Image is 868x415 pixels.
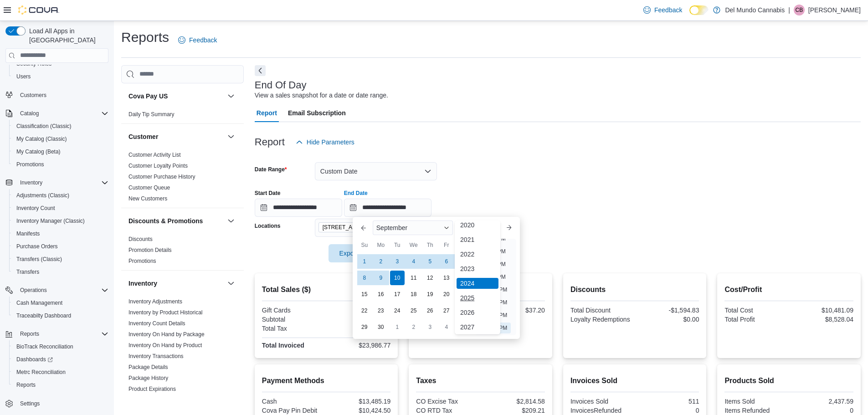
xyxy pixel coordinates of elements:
[423,303,437,318] div: day-26
[226,278,236,289] button: Inventory
[262,342,304,349] strong: Total Invoiced
[226,215,236,226] button: Discounts & Promotions
[2,176,112,189] button: Inventory
[128,364,168,371] span: Package Details
[128,353,184,359] a: Inventory Transactions
[13,379,108,390] span: Reports
[226,91,236,102] button: Cova Pay US
[439,254,454,269] div: day-6
[262,307,324,314] div: Gift Cards
[16,285,108,296] span: Operations
[128,257,156,265] span: Promotions
[791,407,853,414] div: 0
[13,341,108,352] span: BioTrack Reconciliation
[329,244,380,262] button: Export
[128,195,167,202] a: New Customers
[13,215,108,226] span: Inventory Manager (Classic)
[128,184,170,191] span: Customer Queue
[439,271,454,285] div: day-13
[356,220,371,235] button: Previous Month
[16,205,55,212] span: Inventory Count
[637,316,699,323] div: $0.00
[128,279,157,288] h3: Inventory
[128,111,175,118] span: Daily Tip Summary
[16,108,108,119] span: Catalog
[128,375,168,381] a: Package History
[16,108,42,119] button: Catalog
[570,398,633,405] div: Invoices Sold
[255,65,266,76] button: Next
[128,309,203,316] span: Inventory by Product Historical
[13,266,108,277] span: Transfers
[257,104,277,122] span: Report
[20,110,39,117] span: Catalog
[128,173,195,180] span: Customer Purchase History
[16,161,44,168] span: Promotions
[13,71,34,82] a: Users
[416,398,478,405] div: CO Excise Tax
[390,271,405,285] div: day-10
[416,407,478,414] div: CO RTD Tax
[128,151,181,159] span: Customer Activity List
[654,5,682,15] span: Feedback
[255,199,342,217] input: Press the down key to open a popover containing a calendar.
[13,215,88,226] a: Inventory Manager (Classic)
[724,307,787,314] div: Total Cost
[189,36,217,45] span: Feedback
[9,266,112,278] button: Transfers
[439,287,454,302] div: day-20
[9,309,112,322] button: Traceabilty Dashboard
[9,133,112,145] button: My Catalog (Classic)
[16,328,108,339] span: Reports
[20,92,46,99] span: Customers
[344,190,368,197] label: End Date
[128,364,168,370] a: Package Details
[16,312,71,319] span: Traceabilty Dashboard
[390,238,405,252] div: Tu
[13,121,75,132] a: Classification (Classic)
[323,223,377,232] span: [STREET_ADDRESS]
[128,152,181,158] a: Customer Activity List
[374,271,388,285] div: day-9
[255,190,281,197] label: Start Date
[16,217,85,225] span: Inventory Manager (Classic)
[128,92,168,101] h3: Cova Pay US
[9,215,112,227] button: Inventory Manager (Classic)
[724,316,787,323] div: Total Profit
[2,397,112,410] button: Settings
[13,203,108,214] span: Inventory Count
[373,220,453,235] div: Button. Open the month selector. September is currently selected.
[16,299,62,307] span: Cash Management
[128,298,182,305] span: Inventory Adjustments
[328,342,390,349] div: $23,986.77
[255,222,281,230] label: Locations
[128,279,224,288] button: Inventory
[16,230,40,237] span: Manifests
[406,303,421,318] div: day-25
[724,407,787,414] div: Items Refunded
[128,195,167,202] span: New Customers
[457,234,498,245] div: 2021
[570,375,699,386] h2: Invoices Sold
[457,220,498,231] div: 2020
[255,166,287,173] label: Date Range
[423,271,437,285] div: day-12
[570,284,699,295] h2: Discounts
[724,284,853,295] h2: Cost/Profit
[16,177,108,188] span: Inventory
[16,381,36,389] span: Reports
[128,374,168,382] span: Package History
[255,91,388,100] div: View a sales snapshot for a date or date range.
[328,316,390,323] div: $19,009.13
[13,228,108,239] span: Manifests
[9,253,112,266] button: Transfers (Classic)
[483,307,545,314] div: $37.20
[689,5,709,15] input: Dark Mode
[13,354,108,365] span: Dashboards
[9,227,112,240] button: Manifests
[13,241,108,252] span: Purchase Orders
[20,287,47,294] span: Operations
[16,123,72,130] span: Classification (Classic)
[406,287,421,302] div: day-18
[128,386,176,392] a: Product Expirations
